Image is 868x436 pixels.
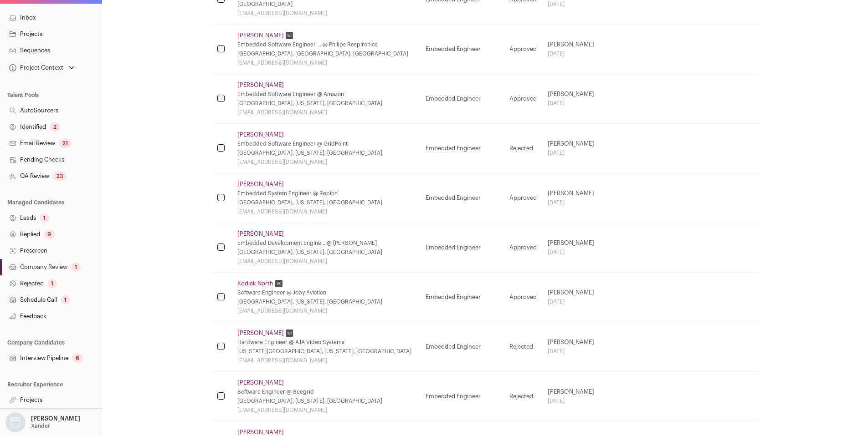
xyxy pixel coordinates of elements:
[237,289,415,296] div: Software Engineer @ Joby Aviation
[420,74,504,124] td: Embedded Engineer
[542,124,603,173] td: [PERSON_NAME]
[7,61,76,74] button: Open dropdown
[237,149,415,157] div: [GEOGRAPHIC_DATA], [US_STATE], [GEOGRAPHIC_DATA]
[237,59,415,66] div: [EMAIL_ADDRESS][DOMAIN_NAME]
[548,397,597,405] div: [DATE]
[44,230,55,239] div: 9
[548,50,597,57] div: [DATE]
[548,348,597,355] div: [DATE]
[237,379,284,386] a: [PERSON_NAME]
[237,10,415,17] div: [EMAIL_ADDRESS][DOMAIN_NAME]
[5,412,26,432] img: nopic.png
[237,181,284,188] a: [PERSON_NAME]
[237,208,415,215] div: [EMAIL_ADDRESS][DOMAIN_NAME]
[542,223,603,273] td: [PERSON_NAME]
[71,263,81,272] div: 1
[237,91,415,98] div: Embedded Software Engineer @ Amazon
[542,25,603,74] td: [PERSON_NAME]
[504,223,542,273] td: Approved
[542,273,603,322] td: [PERSON_NAME]
[504,74,542,124] td: Approved
[420,372,504,421] td: Embedded Engineer
[504,273,542,322] td: Approved
[548,248,597,256] div: [DATE]
[420,124,504,173] td: Embedded Engineer
[72,354,83,363] div: 6
[61,295,70,304] div: 1
[504,173,542,223] td: Approved
[237,307,415,314] div: [EMAIL_ADDRESS][DOMAIN_NAME]
[542,322,603,372] td: [PERSON_NAME]
[47,279,57,288] div: 1
[237,388,415,395] div: Software Engineer @ Seegrid
[237,0,415,8] div: [GEOGRAPHIC_DATA]
[237,357,415,364] div: [EMAIL_ADDRESS][DOMAIN_NAME]
[4,412,82,432] button: Open dropdown
[237,280,273,287] a: Kodiak North
[420,273,504,322] td: Embedded Engineer
[237,131,284,138] a: [PERSON_NAME]
[237,348,415,355] div: [US_STATE][GEOGRAPHIC_DATA], [US_STATE], [GEOGRAPHIC_DATA]
[7,64,63,71] div: Project Context
[237,100,415,107] div: [GEOGRAPHIC_DATA], [US_STATE], [GEOGRAPHIC_DATA]
[237,397,415,405] div: [GEOGRAPHIC_DATA], [US_STATE], [GEOGRAPHIC_DATA]
[237,109,415,116] div: [EMAIL_ADDRESS][DOMAIN_NAME]
[237,158,415,166] div: [EMAIL_ADDRESS][DOMAIN_NAME]
[237,81,284,89] a: [PERSON_NAME]
[237,239,415,247] div: Embedded Development Engine... @ [PERSON_NAME]
[504,322,542,372] td: Rejected
[53,172,67,181] div: 23
[548,100,597,107] div: [DATE]
[237,429,284,436] a: [PERSON_NAME]
[237,330,284,337] a: [PERSON_NAME]
[504,124,542,173] td: Rejected
[237,32,284,39] a: [PERSON_NAME]
[59,139,72,148] div: 21
[237,230,284,238] a: [PERSON_NAME]
[237,248,415,256] div: [GEOGRAPHIC_DATA], [US_STATE], [GEOGRAPHIC_DATA]
[237,41,415,48] div: Embedded Software Engineer ... @ Philips Respironics
[40,213,49,223] div: 1
[237,298,415,305] div: [GEOGRAPHIC_DATA], [US_STATE], [GEOGRAPHIC_DATA]
[504,372,542,421] td: Rejected
[420,322,504,372] td: Embedded Engineer
[548,199,597,206] div: [DATE]
[548,298,597,305] div: [DATE]
[542,372,603,421] td: [PERSON_NAME]
[504,25,542,74] td: Approved
[548,149,597,157] div: [DATE]
[237,199,415,206] div: [GEOGRAPHIC_DATA], [US_STATE], [GEOGRAPHIC_DATA]
[542,74,603,124] td: [PERSON_NAME]
[237,140,415,147] div: Embedded Software Engineer @ GridPoint
[237,339,415,346] div: Hardware Engineer @ AJA Video Systems
[237,406,415,414] div: [EMAIL_ADDRESS][DOMAIN_NAME]
[420,25,504,74] td: Embedded Engineer
[237,258,415,265] div: [EMAIL_ADDRESS][DOMAIN_NAME]
[237,50,415,57] div: [GEOGRAPHIC_DATA], [GEOGRAPHIC_DATA], [GEOGRAPHIC_DATA]
[50,122,60,132] div: 2
[31,422,50,430] p: Xander
[542,173,603,223] td: [PERSON_NAME]
[420,173,504,223] td: Embedded Engineer
[548,0,597,8] div: [DATE]
[237,190,415,197] div: Embedded System Engineer @ Rebion
[31,415,80,422] p: [PERSON_NAME]
[420,223,504,273] td: Embedded Engineer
